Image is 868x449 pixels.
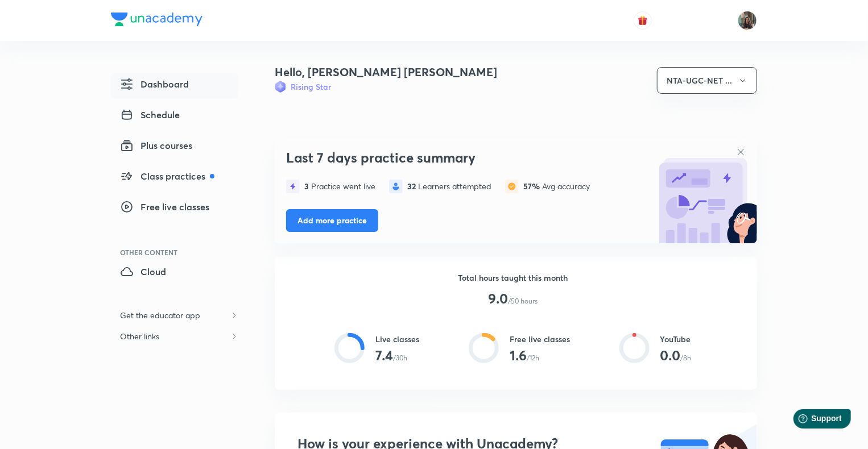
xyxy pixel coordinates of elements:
[120,108,180,122] span: Schedule
[111,305,209,326] h6: Get the educator app
[304,181,311,192] span: 3
[510,333,570,345] h6: Free live classes
[655,141,757,243] img: bg
[120,77,189,91] span: Dashboard
[375,347,393,364] h3: 7.4
[505,180,519,193] img: statistics
[660,347,681,364] h3: 0.0
[489,290,509,307] h3: 9.0
[275,81,286,93] img: Badge
[291,81,331,93] h6: Rising Star
[657,67,757,94] button: NTA-UGC-NET ...
[120,249,238,256] div: Other Content
[389,180,403,193] img: statistics
[407,181,418,192] span: 32
[275,64,497,81] h4: Hello, [PERSON_NAME] [PERSON_NAME]
[111,13,202,29] a: Company Logo
[286,209,378,232] button: Add more practice
[111,13,202,26] img: Company Logo
[634,11,652,30] button: avatar
[767,405,855,436] iframe: Help widget launcher
[286,180,300,193] img: statistics
[111,134,238,160] a: Plus courses
[304,182,375,191] div: Practice went live
[407,182,491,191] div: Learners attempted
[527,353,539,363] p: /12h
[111,73,238,99] a: Dashboard
[120,200,209,214] span: Free live classes
[510,347,527,364] h3: 1.6
[111,196,238,222] a: Free live classes
[393,353,407,363] p: /30h
[375,333,419,345] h6: Live classes
[111,103,238,130] a: Schedule
[523,182,590,191] div: Avg accuracy
[681,353,692,363] p: /8h
[120,265,166,278] span: Cloud
[458,272,568,284] h6: Total hours taught this month
[111,165,238,191] a: Class practices
[660,333,692,345] h6: YouTube
[111,326,168,347] h6: Other links
[286,149,649,166] h3: Last 7 days practice summary
[523,181,542,192] span: 57%
[120,139,192,152] span: Plus courses
[111,260,238,286] a: Cloud
[120,169,214,183] span: Class practices
[738,11,757,30] img: Yashika Sanjay Hargunani
[509,296,538,306] p: /50 hours
[638,15,648,26] img: avatar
